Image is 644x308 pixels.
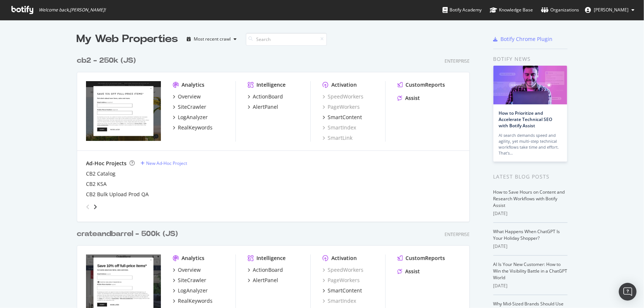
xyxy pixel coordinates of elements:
a: crateandbarrel - 500k (JS) [77,229,181,239]
div: SmartContent [328,287,362,294]
div: CustomReports [406,255,445,262]
div: RealKeywords [178,297,213,305]
div: Assist [405,94,420,102]
a: Assist [397,94,420,102]
a: SiteCrawler [173,277,206,284]
div: New Ad-Hoc Project [146,160,187,166]
button: [PERSON_NAME] [579,4,640,16]
span: Sabrina Bomberger [594,7,628,13]
div: Organizations [541,6,579,14]
div: angle-left [83,201,93,213]
a: SmartLink [323,134,352,142]
a: SmartContent [323,114,362,121]
div: AI search demands speed and agility, yet multi-step technical workflows take time and effort. Tha... [499,132,562,156]
div: [DATE] [493,210,568,217]
a: RealKeywords [173,297,213,305]
a: LogAnalyzer [173,114,208,121]
div: cb2 - 250k (JS) [77,55,136,66]
div: Most recent crawl [194,37,231,41]
a: SmartIndex [323,124,356,131]
div: Activation [331,255,357,262]
a: SmartIndex [323,297,356,305]
a: CB2 Catalog [86,170,116,177]
div: Ad-Hoc Projects [86,160,127,167]
a: CB2 Bulk Upload Prod QA [86,191,149,198]
a: CustomReports [397,81,445,89]
img: cb2.com [86,81,161,141]
div: SiteCrawler [178,103,206,111]
input: Search [246,33,327,46]
div: Knowledge Base [490,6,533,14]
div: Botify news [493,55,568,63]
a: cb2 - 250k (JS) [77,55,139,66]
div: Intelligence [256,255,286,262]
div: LogAnalyzer [178,287,208,294]
a: How to Prioritize and Accelerate Technical SEO with Botify Assist [499,110,552,129]
span: Welcome back, [PERSON_NAME] ! [39,7,106,13]
div: CustomReports [406,81,445,89]
a: SpeedWorkers [323,93,364,100]
a: SiteCrawler [173,103,206,111]
div: Latest Blog Posts [493,173,568,181]
a: SpeedWorkers [323,266,364,274]
a: Overview [173,266,201,274]
div: Analytics [182,81,204,89]
div: Analytics [182,255,204,262]
div: angle-right [93,203,98,211]
div: LogAnalyzer [178,114,208,121]
div: Assist [405,268,420,275]
div: RealKeywords [178,124,213,131]
div: Overview [178,266,201,274]
div: crateandbarrel - 500k (JS) [77,229,178,239]
a: Assist [397,268,420,275]
a: AI Is Your New Customer: How to Win the Visibility Battle in a ChatGPT World [493,261,568,281]
div: Botify Academy [442,6,482,14]
div: [DATE] [493,283,568,289]
a: Botify Chrome Plugin [493,35,553,43]
a: Overview [173,93,201,100]
a: PageWorkers [323,277,360,284]
a: ActionBoard [248,93,283,100]
div: SmartContent [328,114,362,121]
div: Enterprise [445,58,470,64]
div: [DATE] [493,243,568,250]
a: How to Save Hours on Content and Research Workflows with Botify Assist [493,189,565,208]
div: Botify Chrome Plugin [501,35,553,43]
div: ActionBoard [253,93,283,100]
div: Intelligence [256,81,286,89]
a: New Ad-Hoc Project [141,160,187,166]
a: RealKeywords [173,124,213,131]
a: SmartContent [323,287,362,294]
a: CustomReports [397,255,445,262]
div: Activation [331,81,357,89]
button: Most recent crawl [184,33,240,45]
a: AlertPanel [248,277,278,284]
a: What Happens When ChatGPT Is Your Holiday Shopper? [493,228,560,241]
div: AlertPanel [253,277,278,284]
a: ActionBoard [248,266,283,274]
div: Enterprise [445,231,470,238]
div: AlertPanel [253,103,278,111]
a: AlertPanel [248,103,278,111]
a: CB2 KSA [86,180,107,188]
div: SiteCrawler [178,277,206,284]
a: PageWorkers [323,103,360,111]
div: My Web Properties [77,32,178,46]
div: Overview [178,93,201,100]
div: ActionBoard [253,266,283,274]
img: How to Prioritize and Accelerate Technical SEO with Botify Assist [493,66,567,104]
div: Open Intercom Messenger [619,283,637,301]
a: LogAnalyzer [173,287,208,294]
